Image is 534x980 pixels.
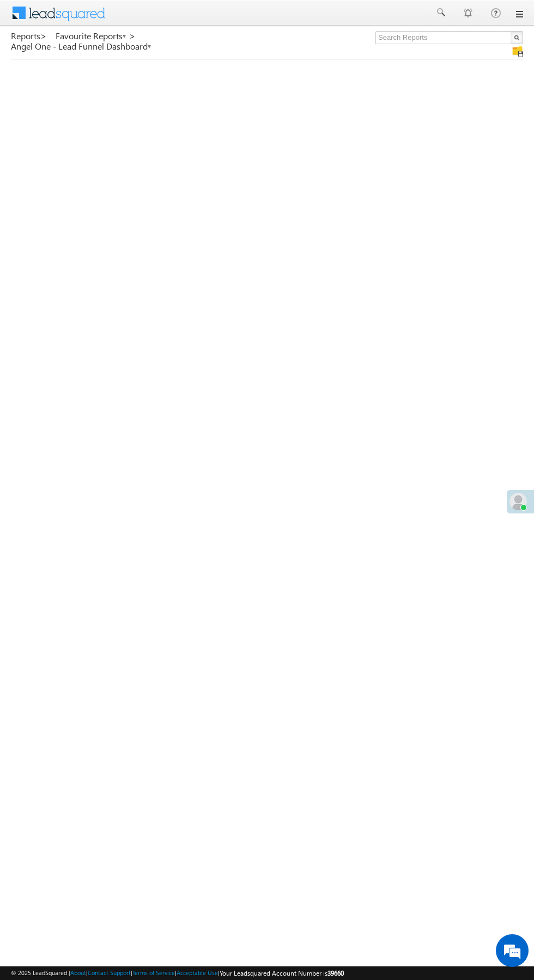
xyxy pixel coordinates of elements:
a: Contact Support [88,969,131,976]
span: 39660 [327,969,344,977]
a: Acceptable Use [177,969,218,976]
a: Reports> [11,31,47,41]
span: > [129,29,136,42]
span: © 2025 LeadSquared | | | | | [11,968,344,978]
a: Angel One - Lead Funnel Dashboard [11,41,152,51]
span: Your Leadsquared Account Number is [220,969,344,977]
span: > [40,29,47,42]
img: Manage all your saved reports! [512,46,523,57]
input: Search Reports [375,31,523,44]
a: Favourite Reports > [56,31,136,41]
a: About [70,969,86,976]
a: Terms of Service [132,969,175,976]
